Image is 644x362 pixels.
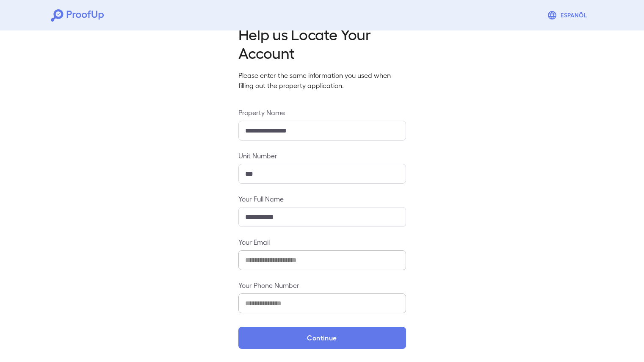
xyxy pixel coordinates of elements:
[238,25,406,62] h2: Help us Locate Your Account
[238,151,406,160] label: Unit Number
[238,280,406,290] label: Your Phone Number
[238,327,406,349] button: Continue
[238,194,406,204] label: Your Full Name
[238,70,406,91] p: Please enter the same information you used when filling out the property application.
[238,108,406,117] label: Property Name
[238,237,406,247] label: Your Email
[544,7,593,24] button: Espanõl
